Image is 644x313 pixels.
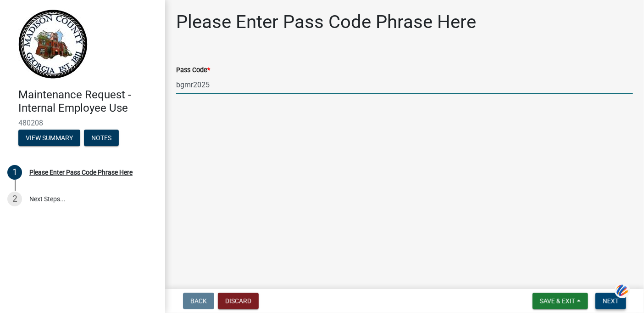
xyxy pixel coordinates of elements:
div: 1 [7,165,22,180]
span: Back [190,297,207,305]
div: Please Enter Pass Code Phrase Here [29,169,133,176]
button: Discard [218,293,259,309]
button: Back [183,293,214,309]
label: Pass Code [176,67,210,74]
h1: Please Enter Pass Code Phrase Here [176,11,476,33]
button: Next [595,293,626,309]
wm-modal-confirm: Summary [18,135,80,142]
button: Notes [84,130,119,146]
img: svg+xml;base64,PHN2ZyB3aWR0aD0iNDQiIGhlaWdodD0iNDQiIHZpZXdCb3g9IjAgMCA0NCA0NCIgZmlsbD0ibm9uZSIgeG... [615,282,630,299]
span: Save & Exit [540,297,575,305]
img: Madison County, Georgia [18,10,88,79]
span: Next [603,297,619,305]
h4: Maintenance Request - Internal Employee Use [18,88,158,115]
wm-modal-confirm: Notes [84,135,119,142]
span: 480208 [18,119,147,127]
button: Save & Exit [533,293,588,309]
button: View Summary [18,130,80,146]
div: 2 [7,192,22,206]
